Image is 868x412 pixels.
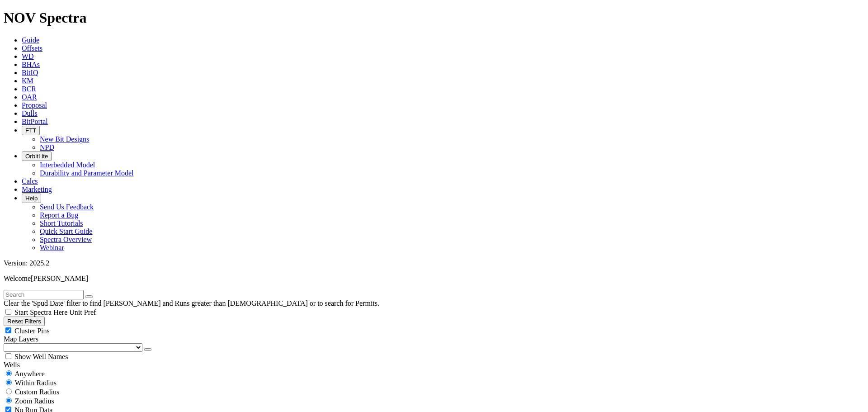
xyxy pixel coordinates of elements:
a: BHAs [22,61,40,68]
a: Report a Bug [40,211,78,219]
span: Start Spectra Here [14,308,67,316]
button: Reset Filters [4,317,45,326]
a: BitIQ [22,69,38,76]
div: Wells [4,361,864,369]
button: Help [22,194,41,203]
a: NPD [40,143,54,151]
a: Offsets [22,44,42,52]
span: Within Radius [15,379,57,387]
div: Version: 2025.2 [4,259,864,267]
span: OrbitLite [25,153,48,160]
span: Clear the 'Spud Date' filter to find [PERSON_NAME] and Runs greater than [DEMOGRAPHIC_DATA] or to... [4,299,379,307]
input: Search [4,290,84,299]
span: Anywhere [14,370,45,378]
a: WD [22,52,34,60]
span: Zoom Radius [15,397,54,405]
span: Cluster Pins [14,327,50,335]
a: Send Us Feedback [40,203,94,211]
a: BitPortal [22,118,48,125]
p: Welcome [4,275,864,283]
a: New Bit Designs [40,135,89,143]
span: FTT [25,127,36,134]
button: FTT [22,126,40,135]
a: Webinar [40,244,64,251]
a: OAR [22,93,37,101]
a: Quick Start Guide [40,227,92,235]
a: Calcs [22,177,38,185]
a: Spectra Overview [40,236,92,243]
a: Short Tutorials [40,219,83,227]
span: Help [25,195,38,202]
a: Marketing [22,185,52,193]
button: OrbitLite [22,152,52,161]
span: Custom Radius [15,388,59,396]
a: KM [22,77,33,85]
a: Dulls [22,109,38,117]
span: Unit Pref [69,308,96,316]
a: BCR [22,85,36,93]
a: Proposal [22,101,47,109]
a: Guide [22,36,39,44]
h1: NOV Spectra [4,9,864,26]
span: Show Well Names [14,353,68,360]
span: [PERSON_NAME] [31,275,88,282]
a: Durability and Parameter Model [40,169,134,177]
span: Map Layers [4,335,38,343]
input: Start Spectra Here [5,309,11,315]
a: Interbedded Model [40,161,95,169]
